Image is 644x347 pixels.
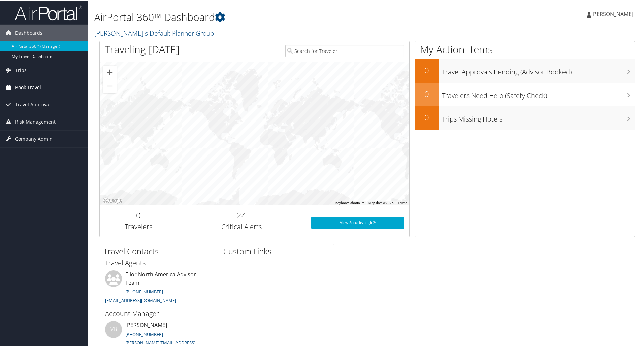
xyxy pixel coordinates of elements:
[103,245,214,256] h2: Travel Contacts
[442,63,635,76] h3: Travel Approvals Pending (Advisor Booked)
[101,196,124,205] a: Open this area in Google Maps (opens a new window)
[285,44,404,57] input: Search for Traveler
[15,24,42,41] span: Dashboards
[105,308,209,318] h3: Account Manager
[105,221,172,231] h3: Travelers
[15,130,53,147] span: Company Admin
[94,28,216,37] a: [PERSON_NAME]'s Default Planner Group
[415,42,635,56] h1: My Action Items
[442,87,635,100] h3: Travelers Need Help (Safety Check)
[368,200,394,204] span: Map data ©2025
[223,245,334,256] h2: Custom Links
[15,96,51,112] span: Travel Approval
[105,297,176,303] a: [EMAIL_ADDRESS][DOMAIN_NAME]
[105,257,209,267] h3: Travel Agents
[415,111,439,123] h2: 0
[442,110,635,123] h3: Trips Missing Hotels
[415,88,439,99] h2: 0
[182,209,301,220] h2: 24
[415,64,439,75] h2: 0
[101,196,124,205] img: Google
[182,221,301,231] h3: Critical Alerts
[311,216,404,228] a: View SecurityLogic®
[587,3,640,24] a: [PERSON_NAME]
[415,59,635,82] a: 0Travel Approvals Pending (Advisor Booked)
[415,106,635,129] a: 0Trips Missing Hotels
[94,9,458,24] h1: AirPortal 360™ Dashboard
[103,65,117,78] button: Zoom in
[15,61,27,78] span: Trips
[105,320,122,337] div: VB
[15,78,41,95] span: Book Travel
[15,4,82,20] img: airportal-logo.png
[102,270,212,306] li: Elior North America Advisor Team
[125,331,163,337] a: [PHONE_NUMBER]
[398,200,407,204] a: Terms (opens in new tab)
[125,288,163,294] a: [PHONE_NUMBER]
[105,209,172,220] h2: 0
[103,79,117,92] button: Zoom out
[105,42,180,56] h1: Traveling [DATE]
[415,82,635,106] a: 0Travelers Need Help (Safety Check)
[591,10,633,17] span: [PERSON_NAME]
[15,113,56,130] span: Risk Management
[335,200,364,205] button: Keyboard shortcuts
